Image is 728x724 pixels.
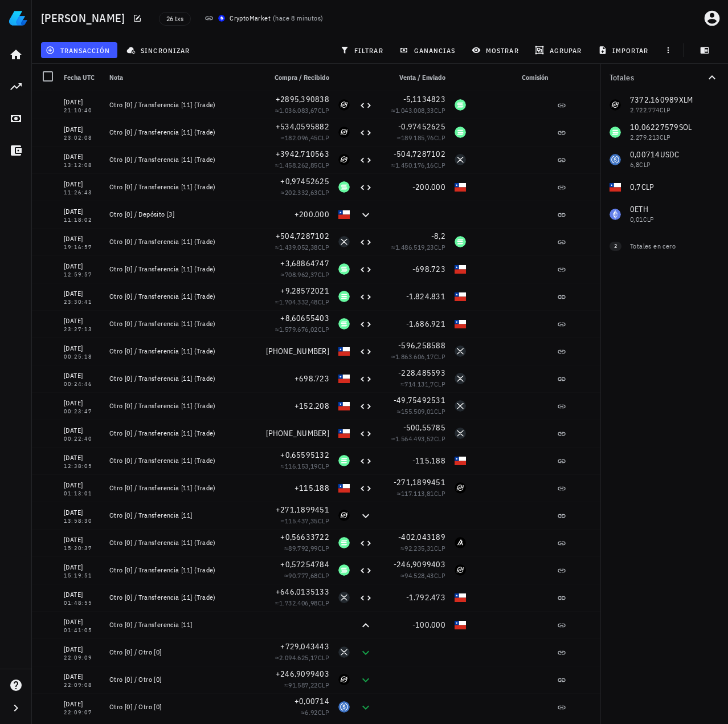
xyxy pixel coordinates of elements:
span: -1.686.921 [406,319,446,329]
span: agrupar [537,46,582,55]
div: SOL-icon [338,263,350,275]
div: [DATE] [64,178,100,190]
div: XLM-icon [338,510,350,521]
span: CLP [434,489,445,498]
div: Otro [0] / Otro [0] [109,648,256,657]
div: [DATE] [64,370,100,381]
span: +3942,710563 [276,149,329,159]
span: +0,00714 [295,696,329,706]
div: [DATE] [64,96,100,108]
img: LedgiFi [9,9,27,27]
span: 1.450.176,16 [395,161,434,169]
span: 1.458.262,85 [279,161,318,169]
div: [DATE] [64,233,100,245]
span: 189.185,76 [401,133,434,142]
span: ( ) [273,13,323,24]
div: 22:09:07 [64,710,100,715]
span: 116.153,19 [285,462,318,470]
span: -0,97452625 [398,121,445,132]
div: CryptoMarket [230,13,271,24]
span: 1.486.519,23 [395,243,434,251]
div: [DATE] [64,698,100,710]
div: 00:23:47 [64,409,100,414]
span: 90.777,68 [288,571,318,580]
span: +152.208 [295,401,329,411]
span: CLP [318,516,329,525]
div: XRP-icon [455,400,466,412]
span: -504,7287102 [394,149,445,159]
span: CLP [434,161,445,169]
span: CLP [318,243,329,251]
div: Fecha UTC [59,64,105,91]
div: CLP-icon [338,428,350,439]
div: Totales [610,74,705,82]
div: [DATE] [64,452,100,463]
span: CLP [318,133,329,142]
span: 202.332,63 [285,188,318,197]
div: XLM-icon [455,564,466,576]
span: importar [600,46,649,55]
span: ≈ [275,325,329,333]
span: CLP [318,599,329,607]
span: CLP [434,544,445,552]
span: ≈ [391,161,445,169]
div: Otro [0] / Transferencia [11] [109,620,256,629]
span: 91.587,22 [288,681,318,689]
div: 23:27:13 [64,327,100,332]
div: [DATE] [64,261,100,272]
div: CLP-icon [338,345,350,357]
span: +0,57254784 [280,559,329,570]
div: CLP-icon [455,455,466,466]
div: SOL-icon [338,537,350,548]
span: +9,28572021 [280,286,329,296]
span: CLP [318,708,329,717]
div: 01:48:55 [64,600,100,606]
span: CLP [318,106,329,115]
span: hace 8 minutos [275,14,321,22]
button: Totales [600,64,728,91]
div: XLM-icon [338,99,350,111]
span: +246,9099403 [276,669,329,679]
span: ganancias [402,46,455,55]
div: 15:19:51 [64,573,100,579]
span: -402,043189 [398,532,445,542]
div: 21:10:40 [64,108,100,113]
span: 1.036.083,67 [279,106,318,115]
div: [DATE] [64,507,100,518]
div: Otro [0] / Transferencia [11] (Trade) [109,237,256,246]
span: -1.792.473 [406,592,446,603]
div: 01:13:01 [64,491,100,497]
div: XRP-icon [455,373,466,384]
h1: [PERSON_NAME] [41,9,129,27]
span: CLP [318,161,329,169]
div: CLP-icon [455,263,466,275]
span: CLP [318,462,329,470]
div: 15:20:37 [64,546,100,551]
span: ≈ [281,188,329,197]
span: ≈ [391,106,445,115]
span: ≈ [275,106,329,115]
div: XLM-icon [455,482,466,494]
span: 155.509,01 [401,407,434,416]
div: 13:58:30 [64,518,100,524]
span: ≈ [284,571,329,580]
span: CLP [318,681,329,689]
span: CLP [318,298,329,306]
div: [DATE] [64,397,100,409]
div: Nota [105,64,261,91]
div: Otro [0] / Transferencia [11] (Trade) [109,155,256,164]
div: XRP-icon [455,154,466,165]
span: ≈ [397,407,445,416]
span: [PHONE_NUMBER] [266,428,330,438]
div: [DATE] [64,315,100,327]
span: -271,1899451 [394,477,445,487]
div: 12:38:05 [64,463,100,469]
span: ≈ [275,653,329,662]
div: [DATE] [64,589,100,600]
span: +698.723 [295,373,329,384]
span: CLP [434,133,445,142]
div: [DATE] [64,644,100,655]
span: Fecha UTC [64,73,95,82]
span: -5,1134823 [403,94,446,104]
span: +504,7287102 [276,231,329,241]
